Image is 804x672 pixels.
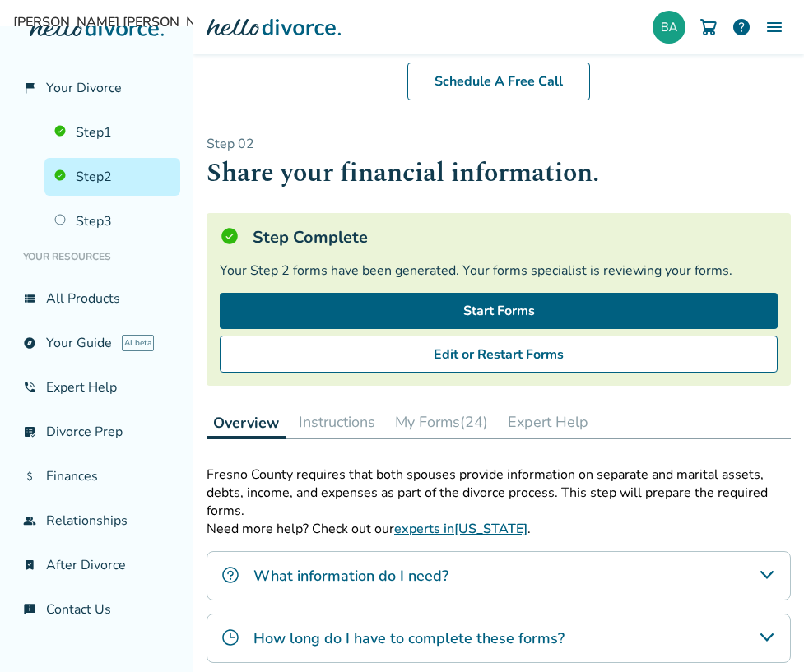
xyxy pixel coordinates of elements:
span: flag_2 [23,81,36,95]
img: brittanydesigns@hotmail.com [653,11,685,44]
span: bookmark_check [23,558,36,572]
img: How long do I have to complete these forms? [221,628,240,647]
p: Fresno County requires that both spouses provide information on separate and marital assets, debt... [207,466,791,520]
img: Cart [699,17,718,37]
button: My Forms(24) [388,406,495,438]
span: list_alt_check [23,425,36,438]
a: phone_in_talkExpert Help [13,368,180,406]
button: Instructions [292,406,382,438]
h4: How long do I have to complete these forms? [253,628,565,649]
span: [PERSON_NAME] [PERSON_NAME] [13,13,791,31]
a: Step1 [44,114,180,151]
a: experts in[US_STATE] [394,520,527,538]
iframe: Chat Widget [722,593,804,672]
span: chat_info [23,603,36,616]
span: phone_in_talk [23,381,36,394]
li: Your Resources [13,240,180,273]
button: Overview [207,406,286,439]
span: attach_money [23,470,36,483]
span: Your Divorce [46,79,122,97]
a: chat_infoContact Us [13,591,180,628]
a: Step2 [44,158,180,196]
a: bookmark_checkAfter Divorce [13,546,180,584]
h5: Step Complete [253,226,368,248]
a: list_alt_checkDivorce Prep [13,413,180,451]
button: Expert Help [501,406,595,438]
a: help [732,17,751,37]
h1: Share your financial information. [207,153,791,193]
span: AI beta [122,335,154,351]
span: group [23,514,36,527]
div: How long do I have to complete these forms? [207,614,791,663]
a: view_listAll Products [13,280,180,317]
div: Your Step 2 forms have been generated. Your forms specialist is reviewing your forms. [220,262,778,280]
a: Schedule A Free Call [407,63,590,100]
h4: What information do I need? [253,565,448,586]
a: flag_2Your Divorce [13,69,180,107]
button: Edit or Restart Forms [220,336,778,373]
a: Step3 [44,202,180,240]
a: groupRelationships [13,502,180,540]
a: attach_moneyFinances [13,457,180,495]
p: Step 0 2 [207,135,791,153]
span: view_list [23,292,36,305]
a: exploreYour GuideAI beta [13,324,180,362]
a: Start Forms [220,293,778,329]
p: Need more help? Check out our . [207,520,791,538]
img: What information do I need? [221,565,240,585]
span: explore [23,336,36,350]
div: What information do I need? [207,551,791,600]
img: Menu [764,17,784,37]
